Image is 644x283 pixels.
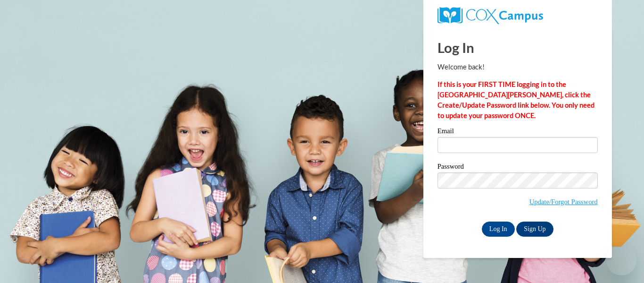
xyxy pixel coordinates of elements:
[438,62,598,72] p: Welcome back!
[606,245,636,275] iframe: Button to launch messaging window
[529,198,598,206] a: Update/Forgot Password
[516,222,553,237] a: Sign Up
[438,80,594,120] strong: If this is your FIRST TIME logging in to the [GEOGRAPHIC_DATA][PERSON_NAME], click the Create/Upd...
[438,38,598,57] h1: Log In
[438,163,598,172] label: Password
[438,7,598,24] a: COX Campus
[482,222,515,237] input: Log In
[438,7,543,24] img: COX Campus
[438,128,598,137] label: Email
